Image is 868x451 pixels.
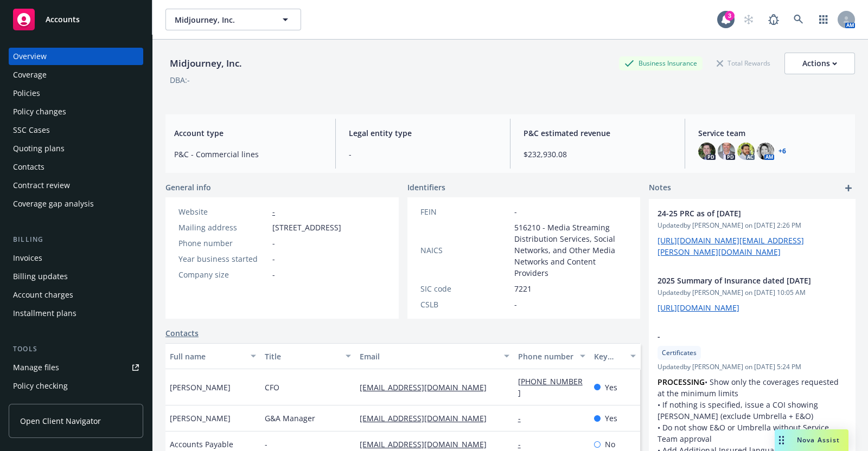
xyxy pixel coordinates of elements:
button: Phone number [514,343,590,369]
span: Midjourney, Inc. [175,14,269,25]
span: - [658,331,818,342]
div: Midjourney, Inc. [165,56,246,70]
div: Invoices [13,249,42,267]
img: photo [718,143,735,160]
span: P&C - Commercial lines [174,149,322,160]
span: [STREET_ADDRESS] [272,222,341,233]
span: - [272,237,275,249]
a: add [842,182,855,195]
span: Legal entity type [349,127,497,139]
span: 7221 [514,283,532,294]
span: Identifiers [407,182,445,193]
span: - [272,269,275,280]
button: Key contact [590,343,640,369]
a: - [518,439,529,449]
span: Open Client Navigator [20,415,101,427]
a: Report a Bug [763,9,784,30]
span: 24-25 PRC as of [DATE] [658,208,818,219]
button: Title [260,343,355,369]
span: - [265,439,267,450]
a: SSC Cases [9,121,143,139]
span: CFO [265,382,279,393]
span: - [514,299,517,310]
a: [EMAIL_ADDRESS][DOMAIN_NAME] [360,382,495,392]
div: Manage files [13,359,59,376]
a: +6 [778,148,786,154]
div: Billing updates [13,268,68,285]
a: Accounts [9,4,143,35]
div: Actions [802,53,837,74]
div: Drag to move [775,429,788,451]
a: - [272,207,275,217]
div: Website [178,206,268,217]
span: No [605,439,615,450]
button: Email [355,343,514,369]
div: Account charges [13,286,73,304]
a: Installment plans [9,305,143,322]
div: 24-25 PRC as of [DATE]Updatedby [PERSON_NAME] on [DATE] 2:26 PM[URL][DOMAIN_NAME][EMAIL_ADDRESS][... [649,199,855,266]
a: Search [788,9,809,30]
div: Overview [13,48,47,65]
a: Account charges [9,286,143,304]
div: Policy changes [13,103,66,120]
a: Overview [9,48,143,65]
div: FEIN [420,206,510,217]
img: photo [737,143,755,160]
a: Invoices [9,249,143,267]
a: Contract review [9,177,143,194]
div: 3 [725,11,735,21]
span: Accounts Payable [170,439,233,450]
span: Notes [649,182,671,195]
div: Total Rewards [711,56,776,70]
a: Billing updates [9,268,143,285]
div: Billing [9,234,143,245]
span: Updated by [PERSON_NAME] on [DATE] 5:24 PM [658,362,846,372]
span: [PERSON_NAME] [170,382,231,393]
span: Updated by [PERSON_NAME] on [DATE] 2:26 PM [658,221,846,230]
img: photo [757,143,774,160]
a: Policy checking [9,377,143,395]
div: DBA: - [170,74,190,86]
div: Year business started [178,253,268,265]
a: Policies [9,85,143,102]
div: Company size [178,269,268,280]
span: Nova Assist [797,435,840,444]
div: Quoting plans [13,140,65,157]
span: Account type [174,127,322,139]
div: NAICS [420,244,510,256]
span: P&C estimated revenue [524,127,672,139]
a: Switch app [813,9,834,30]
div: Phone number [518,351,573,362]
div: Policy checking [13,377,68,395]
div: Email [360,351,497,362]
span: [PERSON_NAME] [170,413,231,424]
a: [EMAIL_ADDRESS][DOMAIN_NAME] [360,439,495,449]
a: [PHONE_NUMBER] [518,376,583,398]
strong: PROCESSING [658,377,705,387]
div: Business Insurance [619,56,703,70]
div: SSC Cases [13,121,50,139]
span: - [272,253,275,265]
span: Service team [698,127,846,139]
div: Key contact [594,351,624,362]
span: - [514,206,517,217]
a: Contacts [9,158,143,176]
div: Full name [170,351,244,362]
button: Actions [784,53,855,74]
div: SIC code [420,283,510,294]
button: Midjourney, Inc. [165,9,301,30]
span: Accounts [46,15,80,24]
div: 2025 Summary of Insurance dated [DATE]Updatedby [PERSON_NAME] on [DATE] 10:05 AM[URL][DOMAIN_NAME] [649,266,855,322]
span: G&A Manager [265,413,315,424]
a: Coverage gap analysis [9,195,143,212]
a: [URL][DOMAIN_NAME][EMAIL_ADDRESS][PERSON_NAME][DOMAIN_NAME] [658,235,804,257]
div: Coverage gap analysis [13,195,94,212]
div: Coverage [13,66,47,83]
span: Updated by [PERSON_NAME] on [DATE] 10:05 AM [658,288,846,298]
a: Quoting plans [9,140,143,157]
button: Nova Assist [775,429,848,451]
a: Policy changes [9,103,143,120]
span: Certificates [662,348,697,358]
button: Full name [165,343,260,369]
a: Manage files [9,359,143,376]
